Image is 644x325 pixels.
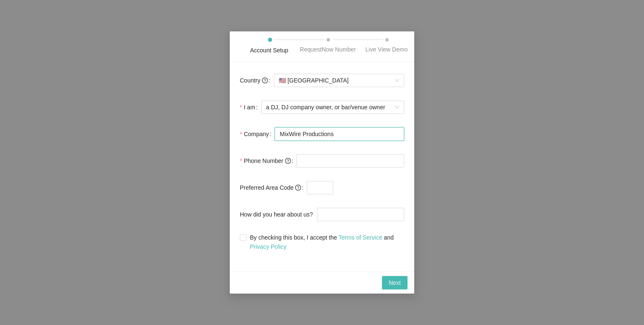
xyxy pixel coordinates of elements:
[338,234,382,241] a: Terms of Service
[250,46,288,55] div: Account Setup
[285,158,291,164] span: question-circle
[240,76,268,85] span: Country
[247,233,404,251] span: By checking this box, I accept the and
[300,45,356,54] div: RequestNow Number
[295,185,301,191] span: question-circle
[240,99,261,116] label: I am
[279,74,399,87] span: [GEOGRAPHIC_DATA]
[244,156,291,165] span: Phone Number
[275,127,404,141] input: Company
[250,243,286,250] a: Privacy Policy
[317,208,404,221] input: How did you hear about us?
[366,45,408,54] div: Live View Demo
[240,206,317,223] label: How did you hear about us?
[382,276,408,289] button: Next
[266,101,399,113] span: a DJ, DJ company owner, or bar/venue owner
[262,77,268,83] span: question-circle
[279,77,286,84] span: 🇺🇸
[389,278,401,287] span: Next
[240,183,301,192] span: Preferred Area Code
[240,126,275,142] label: Company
